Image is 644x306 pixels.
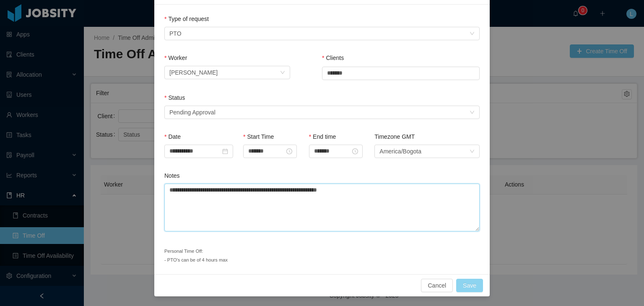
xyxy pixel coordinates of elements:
label: Start Time [243,133,274,140]
label: Timezone GMT [374,133,415,140]
i: icon: calendar [222,148,228,154]
div: America/Bogota [379,145,421,158]
i: icon: clock-circle [352,148,358,155]
input: Start Time [243,145,297,158]
button: Save [456,279,483,292]
label: Notes [164,172,180,179]
label: Clients [322,54,344,61]
label: Status [164,94,185,101]
input: End time [309,145,363,158]
i: icon: down [470,149,475,155]
label: Worker [164,54,187,61]
small: Personal Time Off: - PTO's can be of 4 hours max [164,249,228,262]
div: PTO [169,27,182,40]
label: End time [309,133,336,140]
textarea: Notes [164,184,480,232]
button: Cancel [421,279,453,292]
div: Johnny Canelones [169,66,218,79]
div: Pending Approval [169,106,216,119]
label: Date [164,133,181,140]
i: icon: clock-circle [286,148,292,155]
label: Type of request [164,16,209,22]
